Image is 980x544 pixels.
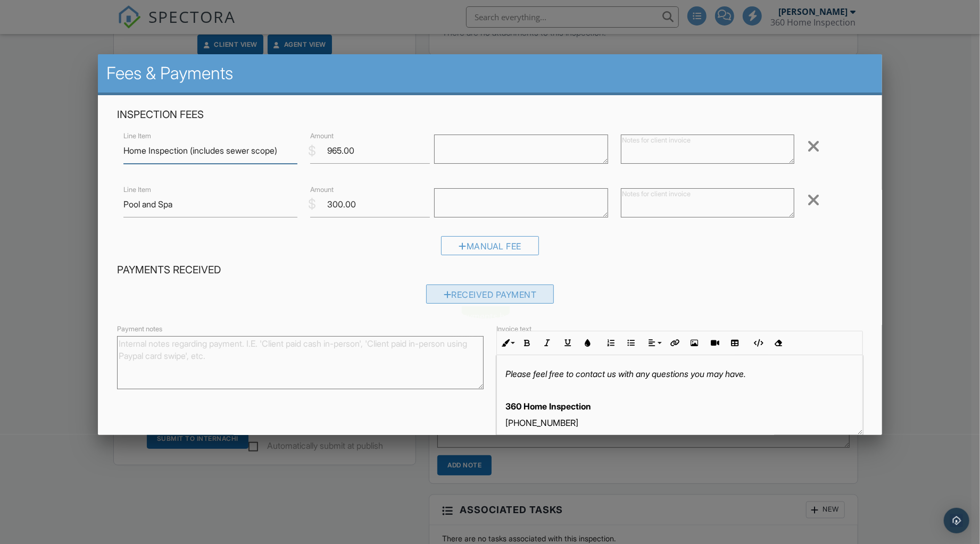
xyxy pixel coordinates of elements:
label: Amount [310,185,334,195]
div: $ [308,142,316,160]
div: Open Intercom Messenger [944,508,969,533]
button: Insert Table [725,333,745,353]
button: Insert Image (⌘P) [684,333,704,353]
label: Amount [310,131,334,141]
div: Manual Fee [441,236,539,255]
button: Colors [578,333,598,353]
a: Received Payment [426,292,554,303]
button: Bold (⌘B) [517,333,537,353]
button: Insert Video [704,333,725,353]
label: Line Item [123,131,151,141]
h4: Inspection Fees [117,108,863,122]
button: Code View [748,333,768,353]
label: Line Item [123,185,151,195]
em: Please feel free to contact us with any questions you may have. [505,369,746,379]
button: Align [644,333,664,353]
button: Clear Formatting [768,333,788,353]
button: Unordered List [621,333,641,353]
button: Inline Style [497,333,517,353]
a: Manual Fee [441,244,539,254]
h2: Fees & Payments [106,63,874,84]
label: Invoice text [496,324,531,334]
span: 360 Home Inspection [505,401,591,412]
label: Payment notes [117,324,162,334]
button: Ordered List [601,333,621,353]
button: Italic (⌘I) [537,333,558,353]
p: [DOMAIN_NAME] [505,433,854,445]
h4: Payments Received [117,263,863,277]
button: Insert Link (⌘K) [664,333,684,353]
p: [PHONE_NUMBER] [505,417,854,429]
button: Underline (⌘U) [558,333,578,353]
div: Received Payment [426,284,554,304]
div: $ [308,195,316,213]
